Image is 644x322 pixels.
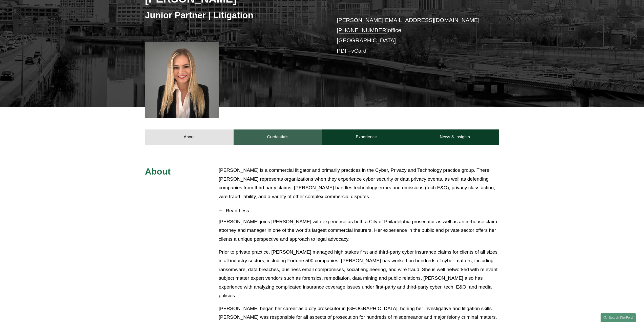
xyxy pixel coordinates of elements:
[145,129,234,145] a: About
[337,15,484,56] p: office [GEOGRAPHIC_DATA] –
[145,166,171,176] span: About
[219,217,499,244] p: [PERSON_NAME] joins [PERSON_NAME] with experience as both a City of Philadelphia prosecutor as we...
[219,248,499,300] p: Prior to private practice, [PERSON_NAME] managed high stakes first and third-party cyber insuranc...
[351,48,366,54] a: vCard
[337,27,388,33] a: [PHONE_NUMBER]
[219,166,499,201] p: [PERSON_NAME] is a commercial litigator and primarily practices in the Cyber, Privacy and Technol...
[337,48,348,54] a: PDF
[145,10,322,21] h3: Junior Partner | Litigation
[322,129,411,145] a: Experience
[222,208,499,214] span: Read Less
[600,313,636,322] a: Search this site
[234,129,322,145] a: Credentials
[219,204,499,217] button: Read Less
[410,129,499,145] a: News & Insights
[337,17,480,23] a: [PERSON_NAME][EMAIL_ADDRESS][DOMAIN_NAME]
